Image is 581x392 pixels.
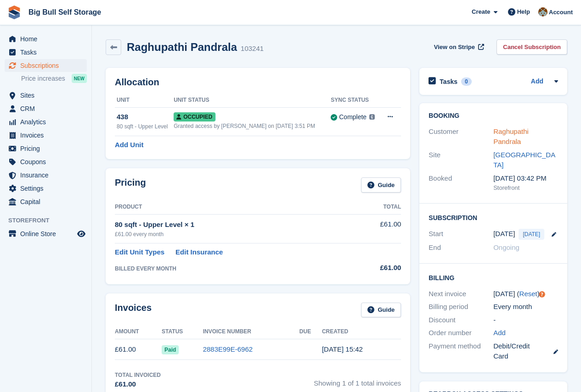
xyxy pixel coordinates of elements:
div: Total Invoiced [115,371,161,379]
a: Guide [361,303,401,318]
span: Help [517,7,530,17]
h2: Pricing [115,177,146,193]
th: Sync Status [331,93,380,108]
div: Order number [429,328,493,338]
div: Debit/Credit Card [493,341,558,362]
div: Start [429,229,493,240]
div: End [429,243,493,253]
a: menu [5,89,87,102]
a: menu [5,102,87,115]
span: Showing 1 of 1 total invoices [314,371,401,390]
h2: Raghupathi Pandrala [127,41,237,53]
a: menu [5,155,87,168]
div: Granted access by [PERSON_NAME] on [DATE] 3:51 PM [174,122,331,130]
th: Created [322,325,401,339]
th: Unit Status [174,93,331,108]
span: View on Stripe [434,43,475,52]
div: 0 [461,77,472,86]
div: [DATE] ( ) [493,289,558,299]
span: Pricing [20,142,75,155]
div: Payment method [429,341,493,362]
a: menu [5,46,87,59]
h2: Subscription [429,213,558,222]
div: BILLED EVERY MONTH [115,265,355,273]
a: menu [5,129,87,142]
div: £61.00 [355,263,401,273]
a: Add Unit [115,140,143,150]
span: Account [549,8,573,17]
span: Sites [20,89,75,102]
a: Cancel Subscription [496,39,567,55]
img: Mike Llewellen Palmer [538,7,547,17]
a: [GEOGRAPHIC_DATA] [493,151,555,169]
div: 80 sqft - Upper Level × 1 [115,220,355,230]
a: Raghupathi Pandrala [493,127,529,146]
a: Add [531,77,543,87]
td: £61.00 [115,339,162,360]
div: Booked [429,173,493,193]
div: £61.00 every month [115,230,355,238]
div: [DATE] 03:42 PM [493,173,558,184]
h2: Invoices [115,303,152,318]
a: Guide [361,177,401,193]
span: Create [472,7,490,17]
div: Billing period [429,302,493,312]
div: 80 sqft - Upper Level [117,122,174,131]
a: Add [493,328,506,338]
th: Due [299,325,322,339]
div: Customer [429,127,493,147]
div: Complete [339,112,367,122]
span: Settings [20,182,75,195]
div: 438 [117,112,174,122]
a: View on Stripe [430,39,486,55]
span: Coupons [20,155,75,168]
th: Status [162,325,203,339]
span: Insurance [20,169,75,182]
time: 2025-08-23 00:00:00 UTC [493,229,515,239]
img: icon-info-grey-7440780725fd019a000dd9b08b2336e03edf1995a4989e88bcd33f0948082b44.svg [369,114,375,120]
img: stora-icon-8386f47178a22dfd0bd8f6a31ec36ba5ce8667c1dd55bd0f319d3a0aa187defe.svg [7,6,21,19]
span: CRM [20,102,75,115]
a: menu [5,169,87,182]
a: Preview store [76,228,87,239]
a: Big Bull Self Storage [25,5,105,20]
div: - [493,315,558,326]
div: Discount [429,315,493,326]
span: [DATE] [519,229,544,240]
span: Tasks [20,46,75,59]
th: Total [355,200,401,215]
h2: Tasks [440,77,457,86]
a: Edit Unit Types [115,247,164,258]
td: £61.00 [355,214,401,243]
a: Price increases NEW [21,73,87,83]
div: Site [429,150,493,171]
a: menu [5,142,87,155]
span: Occupied [174,112,215,121]
th: Invoice Number [203,325,299,339]
a: menu [5,182,87,195]
a: Edit Insurance [175,247,223,258]
a: menu [5,59,87,72]
h2: Allocation [115,77,401,88]
time: 2025-08-23 14:42:37 UTC [322,345,363,353]
span: Online Store [20,227,75,240]
div: Every month [493,302,558,312]
div: Tooltip anchor [538,290,546,298]
h2: Billing [429,273,558,282]
th: Product [115,200,355,215]
a: menu [5,116,87,128]
span: Invoices [20,129,75,142]
span: Capital [20,195,75,208]
span: Subscriptions [20,59,75,72]
span: Storefront [8,216,91,225]
span: Price increases [21,74,65,83]
div: £61.00 [115,379,161,390]
a: menu [5,33,87,45]
a: menu [5,195,87,208]
th: Amount [115,325,162,339]
div: Next invoice [429,289,493,299]
a: Reset [519,290,537,298]
div: NEW [72,74,87,83]
span: Home [20,33,75,45]
span: Ongoing [493,243,519,251]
